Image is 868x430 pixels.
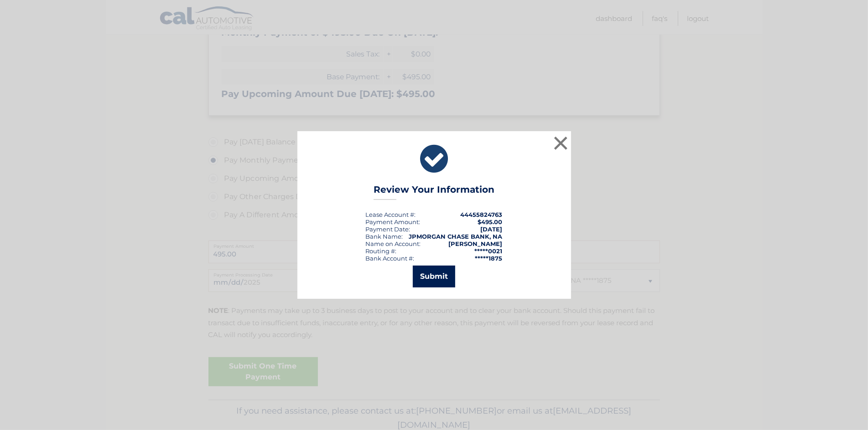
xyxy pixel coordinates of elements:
span: [DATE] [481,225,503,233]
div: Bank Account #: [366,255,415,262]
div: Name on Account: [366,240,421,247]
h3: Review Your Information [374,184,494,200]
strong: JPMORGAN CHASE BANK, NA [409,233,503,240]
div: Routing #: [366,247,397,255]
div: : [366,225,411,233]
div: Payment Amount: [366,218,421,225]
strong: [PERSON_NAME] [449,240,503,247]
div: Bank Name: [366,233,403,240]
button: Submit [413,266,455,287]
strong: 44455824763 [461,211,503,218]
div: Lease Account #: [366,211,416,218]
button: × [552,134,570,152]
span: Payment Date [366,225,409,233]
span: $495.00 [478,218,503,225]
